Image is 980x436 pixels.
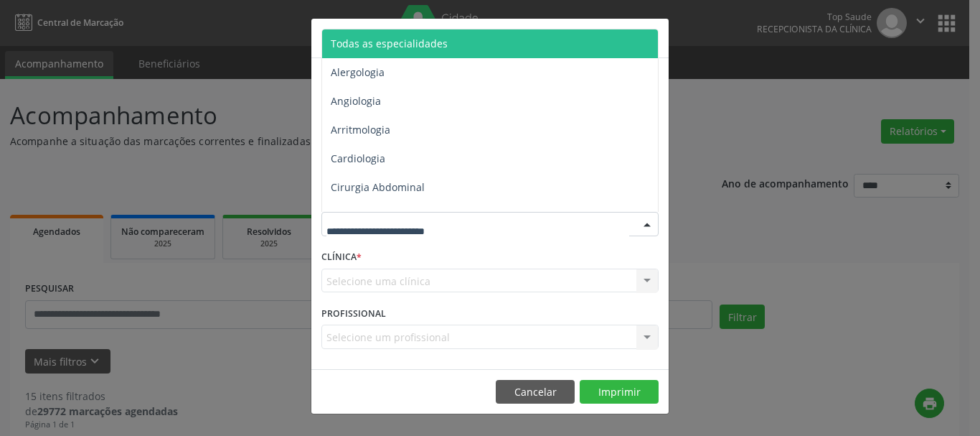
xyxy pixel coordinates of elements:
span: Alergologia [331,65,385,79]
span: Cardiologia [331,152,385,165]
span: Todas as especialidades [331,37,448,50]
span: Arritmologia [331,123,390,136]
button: Close [640,19,669,54]
span: Cirurgia Bariatrica [331,209,419,223]
span: Angiologia [331,94,381,108]
span: Cirurgia Abdominal [331,180,425,194]
button: Imprimir [580,380,659,404]
h5: Relatório de agendamentos [321,29,486,47]
label: CLÍNICA [321,246,362,269]
button: Cancelar [496,380,575,404]
label: PROFISSIONAL [321,302,386,325]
